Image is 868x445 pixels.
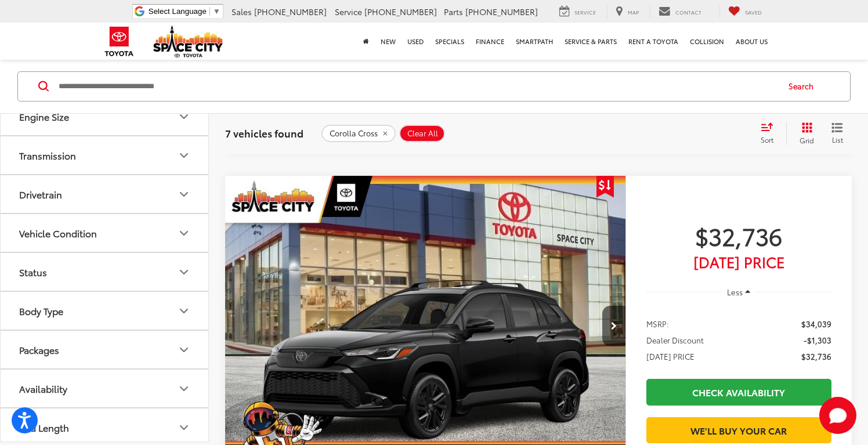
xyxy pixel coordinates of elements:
[596,176,614,198] span: Get Price Drop Alert
[628,8,639,16] span: Map
[19,189,62,200] div: Drivetrain
[19,383,67,394] div: Availability
[177,187,191,201] div: Drivetrain
[646,318,669,330] span: MSRP:
[429,23,470,60] a: Specials
[727,287,743,297] span: Less
[330,129,378,138] span: Corolla Cross
[646,379,831,405] a: Check Availability
[730,23,773,60] a: About Us
[375,23,402,60] a: New
[646,350,695,362] span: [DATE] PRICE
[407,129,438,138] span: Clear All
[786,122,823,145] button: Grid View
[364,6,437,17] span: [PHONE_NUMBER]
[510,23,559,60] a: SmartPath
[777,72,830,101] button: Search
[646,256,831,267] span: [DATE] Price
[97,23,141,60] img: Toyota
[254,6,327,17] span: [PHONE_NUMBER]
[19,344,59,355] div: Packages
[19,111,69,122] div: Engine Size
[1,214,209,252] button: Vehicle ConditionVehicle Condition
[646,334,704,346] span: Dealer Discount
[819,397,856,434] svg: Start Chat
[823,122,852,145] button: List View
[551,5,605,18] a: Service
[646,417,831,443] a: We'll Buy Your Car
[1,253,209,291] button: StatusStatus
[444,6,463,17] span: Parts
[177,421,191,435] div: Bed Length
[177,226,191,240] div: Vehicle Condition
[335,6,362,17] span: Service
[209,7,210,16] span: ​
[465,6,538,17] span: [PHONE_NUMBER]
[149,7,207,16] span: Select Language
[755,122,786,145] button: Select sort value
[801,350,831,362] span: $32,736
[177,382,191,396] div: Availability
[719,5,771,18] a: My Saved Vehicles
[602,306,625,346] button: Next image
[801,318,831,330] span: $34,039
[19,305,63,316] div: Body Type
[722,282,757,303] button: Less
[213,7,220,16] span: ▼
[177,149,191,162] div: Transmission
[232,6,252,17] span: Sales
[1,97,209,135] button: Engine SizeEngine Size
[402,23,429,60] a: Used
[321,125,396,142] button: remove Corolla%20Cross
[800,135,814,145] span: Grid
[675,8,701,16] span: Contact
[177,343,191,357] div: Packages
[646,221,831,250] span: $32,736
[399,125,445,142] button: Clear All
[804,334,831,346] span: -$1,303
[57,73,777,100] input: Search by Make, Model, or Keyword
[684,23,730,60] a: Collision
[607,5,648,18] a: Map
[225,126,303,140] span: 7 vehicles found
[1,175,209,213] button: DrivetrainDrivetrain
[819,397,856,434] button: Toggle Chat Window
[1,136,209,174] button: TransmissionTransmission
[574,8,596,16] span: Service
[1,292,209,330] button: Body TypeBody Type
[650,5,710,18] a: Contact
[623,23,684,60] a: Rent a Toyota
[19,150,76,161] div: Transmission
[149,7,220,16] a: Select Language​
[1,370,209,407] button: AvailabilityAvailability
[470,23,510,60] a: Finance
[19,266,47,277] div: Status
[831,135,843,144] span: List
[153,26,223,57] img: Space City Toyota
[357,23,375,60] a: Home
[559,23,623,60] a: Service & Parts
[1,331,209,368] button: PackagesPackages
[745,8,762,16] span: Saved
[177,304,191,318] div: Body Type
[19,422,69,433] div: Bed Length
[177,110,191,124] div: Engine Size
[19,227,97,238] div: Vehicle Condition
[177,265,191,279] div: Status
[761,135,773,144] span: Sort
